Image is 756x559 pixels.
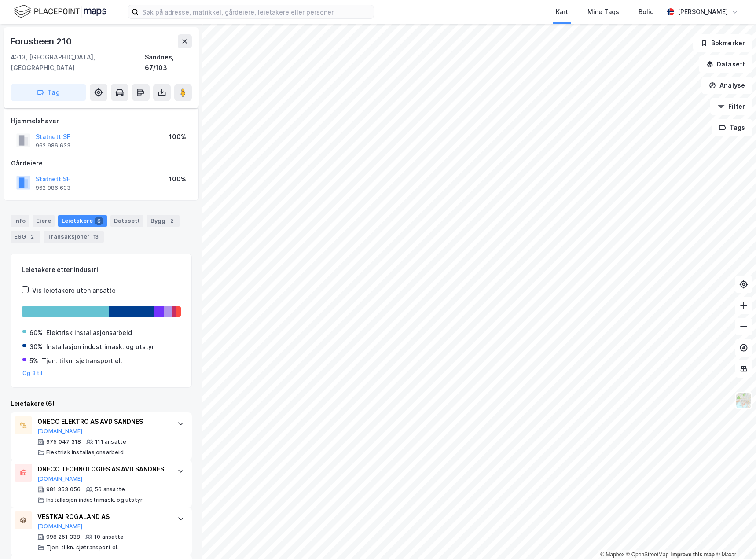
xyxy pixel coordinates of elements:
div: 962 986 633 [36,184,70,191]
div: Bygg [147,215,180,227]
button: Datasett [699,55,752,73]
div: Tjen. tilkn. sjøtransport el. [46,544,119,551]
div: 4313, [GEOGRAPHIC_DATA], [GEOGRAPHIC_DATA] [11,52,145,73]
div: Mine Tags [587,7,619,17]
div: Kontrollprogram for chat [712,517,756,559]
div: ONECO TECHNOLOGIES AS AVD SANDNES [37,464,169,474]
button: [DOMAIN_NAME] [37,475,83,482]
img: Z [735,392,752,409]
div: 10 ansatte [94,533,124,541]
div: Elektrisk installasjonsarbeid [46,327,132,338]
div: Datasett [110,215,143,227]
div: Gårdeiere [11,158,191,169]
div: Vis leietakere uten ansatte [32,285,116,296]
button: Og 3 til [22,370,43,377]
button: Bokmerker [693,34,752,52]
div: Info [11,215,29,227]
div: 981 353 056 [46,486,81,493]
div: Tjen. tilkn. sjøtransport el. [42,356,122,366]
div: Installasjon industrimask. og utstyr [46,342,154,352]
div: 6 [95,217,103,225]
div: 5% [29,356,38,366]
div: 962 986 633 [36,142,70,149]
div: 998 251 338 [46,533,80,541]
div: Kart [556,7,568,17]
div: 13 [92,232,100,241]
img: logo.f888ab2527a4732fd821a326f86c7f29.svg [14,4,106,19]
div: 100% [169,132,186,142]
a: Mapbox [600,552,624,558]
div: 2 [167,217,176,225]
div: 975 047 318 [46,438,81,445]
div: Leietakere (6) [11,398,192,409]
div: 100% [169,174,186,184]
button: [DOMAIN_NAME] [37,428,83,435]
div: Leietakere [58,215,107,227]
button: [DOMAIN_NAME] [37,523,83,530]
button: Tag [11,84,86,101]
div: Installasjon industrimask. og utstyr [46,496,143,504]
div: Bolig [639,7,654,17]
div: 30% [29,342,43,352]
div: 56 ansatte [95,486,125,493]
button: Tags [712,119,752,136]
div: Elektrisk installasjonsarbeid [46,449,124,456]
div: 60% [29,327,43,338]
div: VESTKAI ROGALAND AS [37,511,169,522]
div: Transaksjoner [44,231,104,243]
div: ONECO ELEKTRO AS AVD SANDNES [37,416,169,427]
div: Sandnes, 67/103 [145,52,192,73]
div: Leietakere etter industri [22,265,181,275]
div: ESG [11,231,40,243]
div: Eiere [33,215,55,227]
a: Improve this map [671,552,715,558]
iframe: Chat Widget [712,517,756,559]
button: Filter [710,98,752,115]
a: OpenStreetMap [626,552,669,558]
div: Hjemmelshaver [11,116,191,126]
div: 111 ansatte [95,438,126,445]
div: Forusbeen 210 [11,34,73,48]
div: 2 [28,232,37,241]
div: [PERSON_NAME] [678,7,728,17]
input: Søk på adresse, matrikkel, gårdeiere, leietakere eller personer [139,5,374,18]
button: Analyse [701,77,752,94]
